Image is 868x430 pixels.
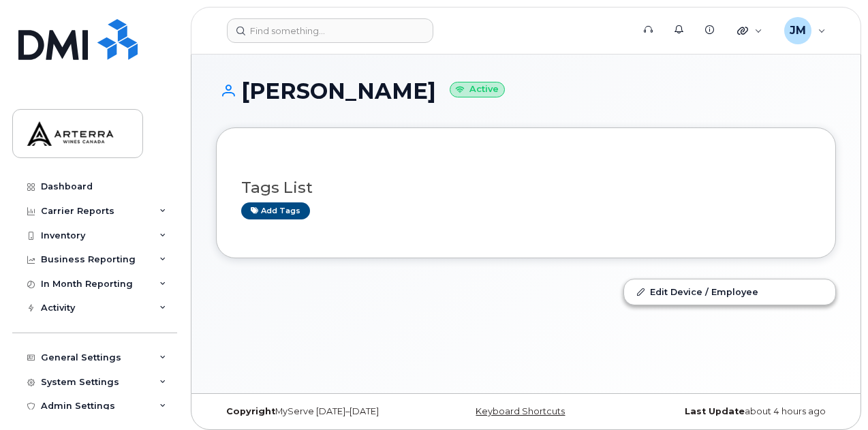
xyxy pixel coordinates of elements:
[450,82,505,97] small: Active
[241,202,310,219] a: Add tags
[685,406,745,416] strong: Last Update
[630,406,836,417] div: about 4 hours ago
[624,279,835,304] a: Edit Device / Employee
[216,406,422,417] div: MyServe [DATE]–[DATE]
[241,179,811,196] h3: Tags List
[476,406,565,416] a: Keyboard Shortcuts
[216,79,836,103] h1: [PERSON_NAME]
[226,406,275,416] strong: Copyright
